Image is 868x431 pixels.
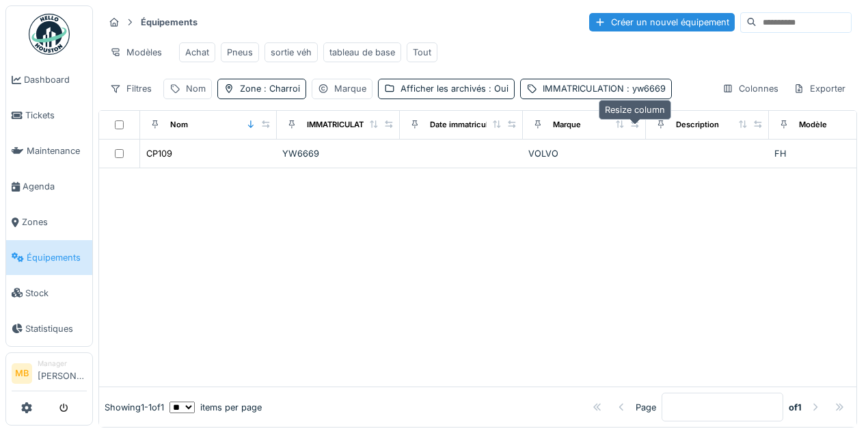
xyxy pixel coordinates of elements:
[6,98,92,133] a: Tickets
[27,144,87,157] span: Maintenance
[38,358,87,369] div: Manager
[716,79,785,99] div: Colonnes
[104,42,168,62] div: Modèles
[12,358,87,391] a: MB Manager[PERSON_NAME]
[282,147,394,160] div: YW6669
[170,119,188,131] div: Nom
[6,275,92,311] a: Stock
[29,14,70,55] img: Badge_color-CXgf-gQk.svg
[6,240,92,276] a: Équipements
[12,363,32,384] li: MB
[6,62,92,98] a: Dashboard
[25,109,87,122] span: Tickets
[6,169,92,205] a: Agenda
[334,82,366,95] div: Marque
[543,82,666,95] div: IMMATRICULATION
[589,13,735,31] div: Créer un nouvel équipement
[528,147,640,160] div: VOLVO
[486,83,508,94] span: : Oui
[636,401,656,414] div: Page
[186,82,206,95] div: Nom
[25,322,87,335] span: Statistiques
[329,46,395,59] div: tableau de base
[307,119,378,131] div: IMMATRICULATION
[6,133,92,169] a: Maintenance
[789,401,802,414] strong: of 1
[146,147,172,160] div: CP109
[599,100,671,120] div: Resize column
[227,46,253,59] div: Pneus
[6,205,92,240] a: Zones
[104,79,158,99] div: Filtres
[6,311,92,346] a: Statistiques
[271,46,312,59] div: sortie véh
[24,73,87,86] span: Dashboard
[169,401,262,414] div: items per page
[240,82,300,95] div: Zone
[430,119,530,131] div: Date immatriculation (1ere)
[135,16,203,29] strong: Équipements
[413,46,431,59] div: Tout
[799,119,827,131] div: Modèle
[676,119,719,131] div: Description
[23,180,87,193] span: Agenda
[25,287,87,300] span: Stock
[105,401,164,414] div: Showing 1 - 1 of 1
[261,83,300,94] span: : Charroi
[185,46,209,59] div: Achat
[401,82,508,95] div: Afficher les archivés
[553,119,581,131] div: Marque
[624,83,666,94] span: : yw6669
[27,251,87,264] span: Équipements
[22,215,87,228] span: Zones
[38,358,87,388] li: [PERSON_NAME]
[787,79,852,99] div: Exporter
